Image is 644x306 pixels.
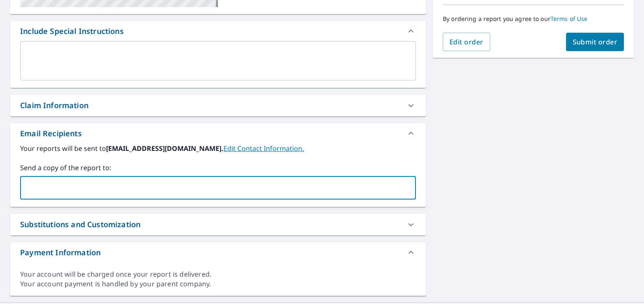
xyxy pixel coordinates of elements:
[20,270,416,279] div: Your account will be charged once your report is delivered.
[10,214,426,235] div: Substitutions and Customization
[20,219,140,230] div: Substitutions and Customization
[20,163,416,173] label: Send a copy of the report to:
[223,144,304,153] a: EditContactInfo
[10,242,426,262] div: Payment Information
[551,15,588,23] a: Terms of Use
[20,143,416,153] label: Your reports will be sent to
[20,279,416,289] div: Your account payment is handled by your parent company.
[20,247,101,258] div: Payment Information
[20,26,124,37] div: Include Special Instructions
[20,128,82,139] div: Email Recipients
[566,33,624,51] button: Submit order
[10,95,426,116] div: Claim Information
[449,37,483,47] span: Edit order
[443,33,490,51] button: Edit order
[106,144,223,153] b: [EMAIL_ADDRESS][DOMAIN_NAME].
[443,15,624,23] p: By ordering a report you agree to our
[573,37,618,47] span: Submit order
[10,21,426,41] div: Include Special Instructions
[20,100,88,111] div: Claim Information
[10,123,426,143] div: Email Recipients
